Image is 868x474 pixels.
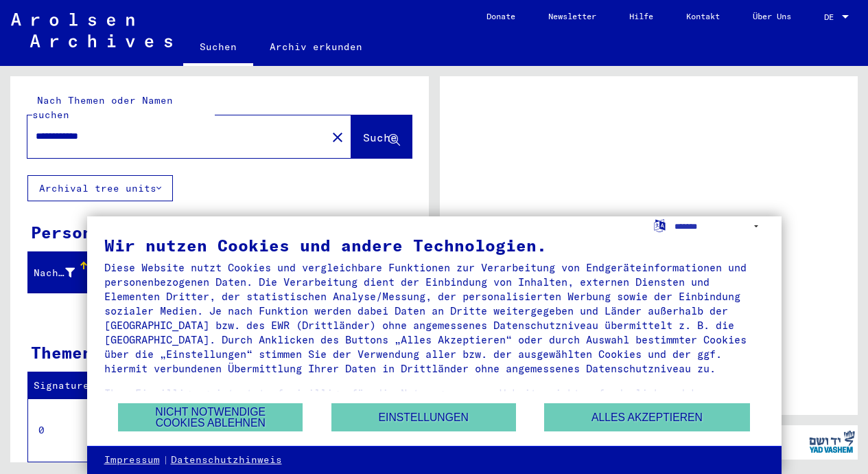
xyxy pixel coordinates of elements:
mat-header-cell: Nachname [28,253,89,292]
a: Impressum [104,453,160,467]
button: Archival tree units [27,175,173,201]
div: Signature [34,375,126,397]
button: Clear [324,123,351,150]
div: Nachname [34,266,75,280]
td: 0 [28,398,123,462]
a: Archiv erkunden [253,30,379,63]
span: Suche [363,131,397,144]
button: Suche [351,115,412,158]
img: yv_logo.png [806,425,858,459]
span: DE [824,12,839,22]
div: Themen [31,340,93,365]
mat-icon: close [329,129,346,146]
a: Datenschutzhinweis [171,453,282,467]
select: Sprache auswählen [675,216,764,236]
button: Einstellungen [331,403,516,431]
label: Sprache auswählen [653,218,667,232]
div: Personen [31,220,113,245]
img: Arolsen_neg.svg [11,13,172,47]
div: Nachname [34,262,92,284]
button: Nicht notwendige Cookies ablehnen [118,403,303,431]
button: Alles akzeptieren [544,403,750,431]
div: Wir nutzen Cookies und andere Technologien. [104,237,764,253]
a: Suchen [183,30,253,66]
div: Diese Website nutzt Cookies und vergleichbare Funktionen zur Verarbeitung von Endgeräteinformatio... [104,260,764,376]
mat-label: Nach Themen oder Namen suchen [32,94,173,121]
div: Signature [34,379,112,393]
